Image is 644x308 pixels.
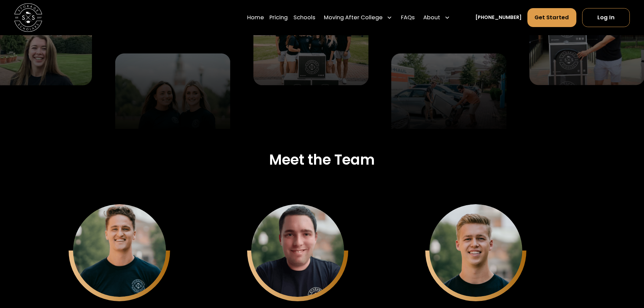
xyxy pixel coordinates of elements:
[321,8,396,27] div: Moving After College
[421,8,453,27] div: About
[527,8,577,27] a: Get Started
[324,14,383,22] div: Moving After College
[423,14,440,22] div: About
[582,8,630,27] a: Log In
[115,53,230,140] img: Storage Scholars team members
[401,8,415,27] a: FAQs
[247,8,264,27] a: Home
[14,3,42,31] img: Storage Scholars main logo
[269,151,375,168] h3: Meet the Team
[293,8,315,27] a: Schools
[269,8,288,27] a: Pricing
[475,14,522,21] a: [PHONE_NUMBER]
